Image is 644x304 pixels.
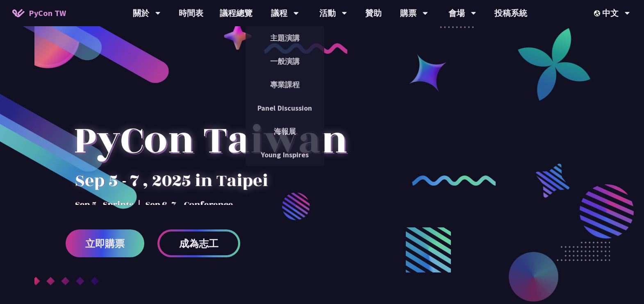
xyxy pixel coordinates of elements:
[412,175,496,186] img: curly-2.e802c9f.png
[246,52,324,71] a: 一般演講
[157,229,240,257] a: 成為志工
[29,7,66,19] span: PyCon TW
[179,238,218,249] span: 成為志工
[246,28,324,48] a: 主題演講
[66,229,144,257] a: 立即購票
[246,122,324,141] a: 海報展
[246,145,324,164] a: Young Inspires
[246,75,324,94] a: 專業課程
[4,3,74,23] a: PyCon TW
[85,238,125,249] span: 立即購票
[246,98,324,118] a: Panel Discussion
[12,9,25,17] img: Home icon of PyCon TW 2025
[594,10,602,16] img: Locale Icon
